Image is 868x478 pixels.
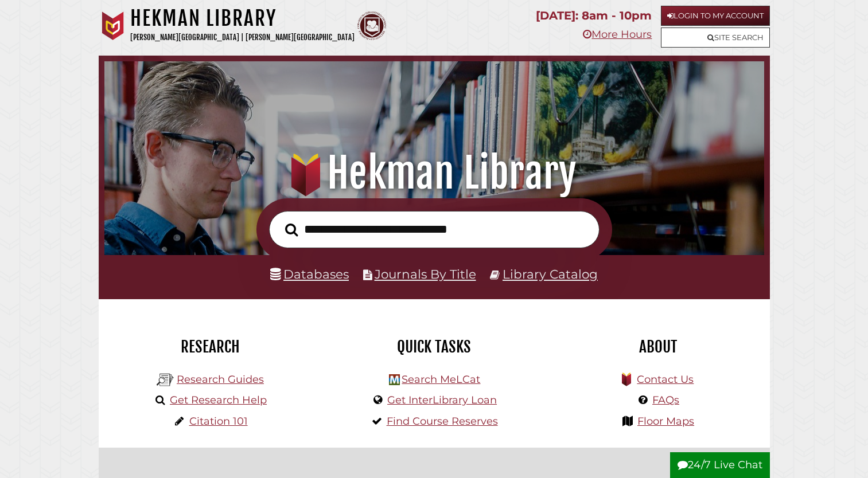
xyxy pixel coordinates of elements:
[170,394,267,406] a: Get Research Help
[503,267,598,281] a: Library Catalog
[130,31,355,44] p: [PERSON_NAME][GEOGRAPHIC_DATA] | [PERSON_NAME][GEOGRAPHIC_DATA]
[357,11,386,40] img: Calvin Theological Seminary
[661,6,770,26] a: Login to My Account
[536,6,652,26] p: [DATE]: 8am - 10pm
[375,267,476,281] a: Journals By Title
[583,28,652,41] a: More Hours
[637,415,694,428] a: Floor Maps
[117,148,751,198] h1: Hekman Library
[387,415,498,428] a: Find Course Reserves
[402,373,480,386] a: Search MeLCat
[130,6,355,31] h1: Hekman Library
[285,222,298,236] i: Search
[279,220,303,240] button: Search
[637,373,694,386] a: Contact Us
[189,415,248,428] a: Citation 101
[270,267,349,281] a: Databases
[555,337,761,356] h2: About
[652,394,679,406] a: FAQs
[387,394,497,406] a: Get InterLibrary Loan
[107,337,314,356] h2: Research
[157,371,174,389] img: Hekman Library Logo
[389,374,400,385] img: Hekman Library Logo
[177,373,264,386] a: Research Guides
[99,11,127,40] img: Calvin University
[331,337,538,356] h2: Quick Tasks
[661,28,770,48] a: Site Search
